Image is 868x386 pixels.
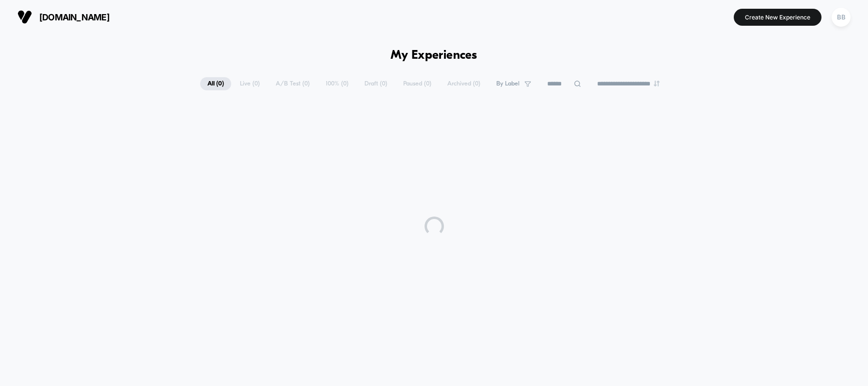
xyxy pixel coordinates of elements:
button: BB [829,7,853,27]
span: All ( 0 ) [200,77,231,90]
img: Visually logo [17,10,32,24]
span: [DOMAIN_NAME] [39,12,110,22]
button: [DOMAIN_NAME] [15,9,112,25]
div: BB [832,8,851,27]
h1: My Experiences [391,49,477,63]
span: By Label [496,80,520,87]
img: end [654,81,660,86]
button: Create New Experience [734,9,821,26]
